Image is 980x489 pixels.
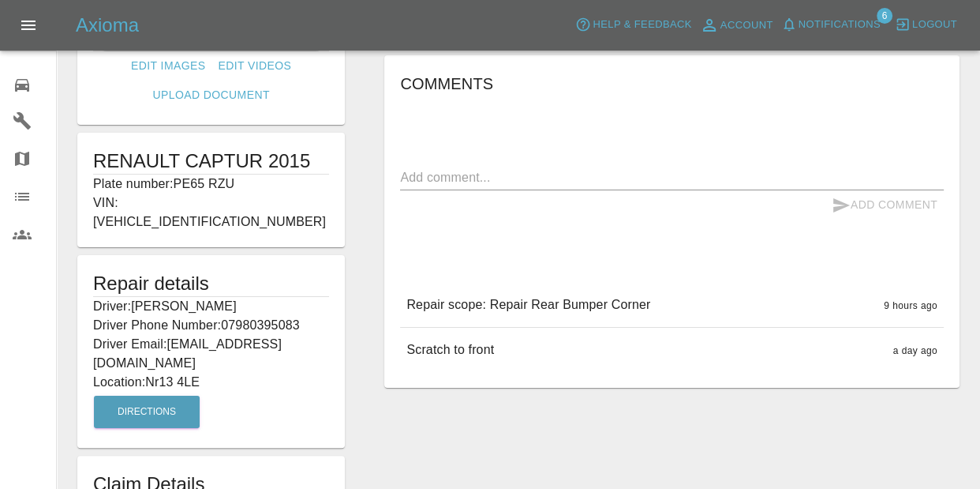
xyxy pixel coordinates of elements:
[94,396,200,428] button: Directions
[893,345,937,356] span: a day ago
[720,17,773,35] span: Account
[146,81,275,110] a: Upload Document
[777,13,885,37] button: Notifications
[125,51,211,81] a: Edit Images
[93,271,329,296] h5: Repair details
[93,194,329,231] p: VIN: [VEHICLE_IDENTIFICATION_NUMBER]
[891,13,961,37] button: Logout
[406,295,650,314] p: Repair scope: Repair Rear Bumper Corner
[406,340,494,359] p: Scratch to front
[9,6,47,44] button: Open drawer
[884,300,937,311] span: 9 hours ago
[76,13,139,38] h5: Axioma
[593,16,691,34] span: Help & Feedback
[799,16,881,34] span: Notifications
[93,175,329,194] p: Plate number: PE65 RZU
[93,297,329,316] p: Driver: [PERSON_NAME]
[93,373,329,392] p: Location: Nr13 4LE
[400,71,944,96] h6: Comments
[211,51,297,81] a: Edit Videos
[93,335,329,373] p: Driver Email: [EMAIL_ADDRESS][DOMAIN_NAME]
[877,8,892,24] span: 6
[696,13,777,38] a: Account
[93,149,329,174] h1: RENAULT CAPTUR 2015
[912,16,957,34] span: Logout
[93,316,329,335] p: Driver Phone Number: 07980395083
[571,13,695,37] button: Help & Feedback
